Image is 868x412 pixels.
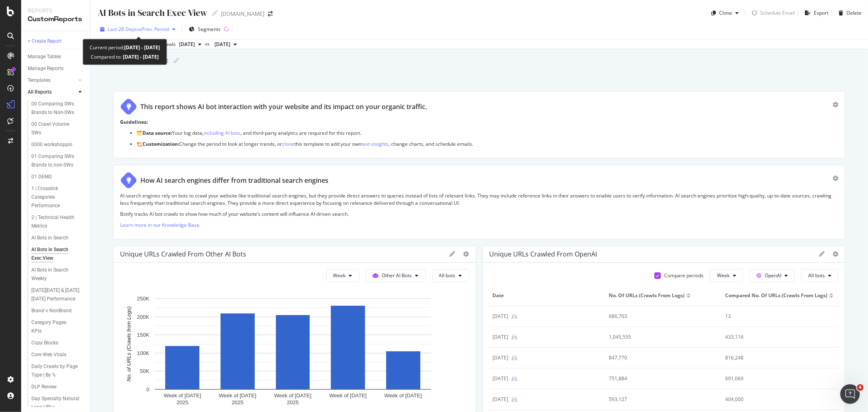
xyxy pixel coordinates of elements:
a: AI Bots in Search Weekly [31,266,84,283]
button: Delete [835,7,861,20]
p: 🗂️ Your log data, , and third-party analytics are required for this report. [136,129,838,136]
div: 25 Aug. 2025 [493,354,509,362]
button: Week [326,269,359,282]
span: No. of URLs (Crawls from Logs) [609,292,684,299]
div: 01 Comparing SWs Brands to non-SWs [31,152,80,169]
div: loading [749,7,760,19]
span: 4 [857,384,864,391]
div: AI Bots in Search [31,234,68,242]
a: 00 Crawl Volume SWs [31,120,84,137]
text: 2025 [177,399,188,405]
button: loadingSchedule Email [749,7,795,20]
div: All Reports [28,88,52,96]
a: Manage Tables [28,53,84,61]
div: DLP Review [31,383,57,391]
div: Brand v NonBrand [31,307,72,315]
div: Unique URLs Crawled from Other AI Bots [120,250,246,258]
a: [DATE][DATE] & [DATE][DATE] Performance [31,286,84,303]
span: vs [205,40,211,48]
text: 150K [137,332,150,338]
div: 751,884 [609,375,708,382]
b: [DATE] - [DATE] [124,44,160,51]
a: including AI bots [203,129,241,136]
span: Other AI Bots [382,272,412,279]
div: 404,000 [725,396,824,403]
a: text insights [361,140,389,147]
div: 1,045,555 [609,333,708,341]
button: Other AI Bots [366,269,426,282]
a: Category Pages KPIs [31,318,84,335]
div: [DOMAIN_NAME] [221,10,265,18]
div: 433,116 [725,333,824,341]
p: 🏗️ Change the period to look at longer trends, or this template to add your own , change charts, ... [136,140,838,147]
span: Week [333,272,346,279]
div: 593,127 [609,396,708,403]
text: Week of [DATE] [385,392,422,399]
a: 01 Comparing SWs Brands to non-SWs [31,152,84,169]
div: 2 | Technical Health Metrics [31,213,78,230]
a: 01 DEMO [31,173,84,181]
div: 691,069 [725,375,824,382]
div: Current period: [90,43,160,52]
div: 686,703 [609,313,708,320]
span: Last 28 Days [108,26,137,33]
button: [DATE] [211,39,240,49]
div: Manage Reports [28,64,63,73]
div: CustomReports [28,15,83,24]
div: How AI search engines differ from traditional search engines [140,176,328,185]
a: Daily Crawls by Page Type | By % [31,362,84,379]
i: Edit report name [173,58,179,64]
text: Week of [DATE] [164,392,201,399]
a: 0000 workshoppin [31,140,84,149]
div: 11 Aug. 2025 [493,313,509,320]
a: + Create Report [28,37,84,46]
button: All bots [432,269,469,282]
div: AI Bots in Search Exec View [31,245,78,263]
text: No. of URLs (Crawls from Logs) [126,307,132,381]
text: Week of [DATE] [329,392,367,399]
span: OpenAI [765,272,781,279]
a: 1 | Crosslink Categories Performance [31,184,84,210]
div: Templates [28,76,50,85]
div: Schedule Email [760,9,795,16]
strong: Data source: [142,129,172,136]
svg: A chart. [120,294,466,408]
div: 18 Aug. 2025 [493,333,509,341]
div: Unique URLs Crawled from OpenAI [490,250,597,258]
button: Export [802,7,829,20]
div: Core Web Vitals [31,351,66,359]
div: 1 Sep. 2025 [493,375,509,382]
span: 2025 Aug. 13th [214,41,230,48]
div: Compared to: [91,52,159,61]
div: Manage Tables [28,53,61,61]
div: 13 [725,313,824,320]
div: 0000 workshoppin [31,140,72,149]
span: 2025 Sep. 10th [179,41,195,48]
div: Category Pages KPIs [31,318,77,335]
div: arrow-right-arrow-left [268,11,273,17]
div: AI Bots in Search Exec View [97,7,207,19]
a: AI Bots in Search [31,234,84,242]
a: DLP Review [31,383,84,391]
a: 00 Comparing SWs Brands to Non-SWs [31,100,84,117]
div: Compare periods [664,272,704,279]
div: Reports [28,7,83,15]
div: Copy Blocks [31,339,58,347]
a: clone [282,140,294,147]
div: How AI search engines differ from traditional search enginesAI search engines rely on bots to cra... [113,165,845,239]
button: Segments [186,23,224,36]
button: Clone [708,7,742,20]
div: 00 Comparing SWs Brands to Non-SWs [31,100,80,117]
p: AI search engines rely on bots to crawl your website like traditional search engines, but they pr... [120,192,838,206]
text: Week of [DATE] [274,392,312,399]
span: Segments [198,26,221,33]
iframe: Intercom live chat [840,384,860,404]
p: Botify tracks AI bot crawls to show how much of your website’s content will influence AI-driven s... [120,210,838,217]
i: Edit report name [212,10,218,16]
span: Compared No. of URLs (Crawls from Logs) [725,292,827,299]
button: Week [710,269,743,282]
button: OpenAI [750,269,795,282]
span: All bots [439,272,456,279]
span: All bots [808,272,825,279]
